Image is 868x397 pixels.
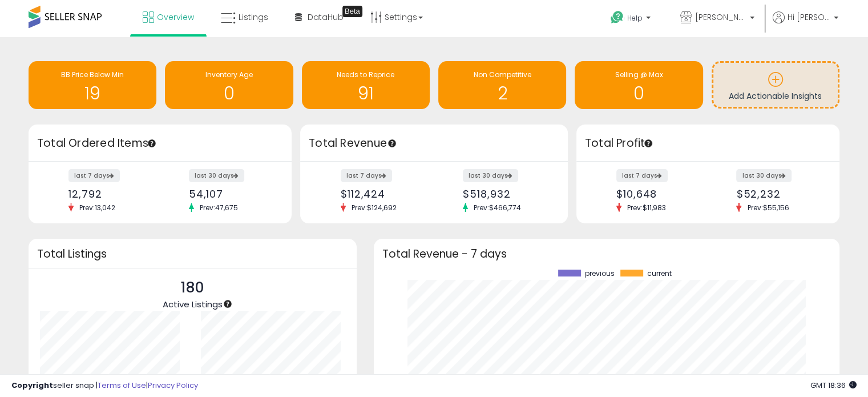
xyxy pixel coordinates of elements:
h1: 2 [444,84,560,103]
span: Active Listings [163,298,223,310]
a: Terms of Use [98,380,146,391]
a: Needs to Reprice 91 [302,61,430,109]
div: Tooltip anchor [387,138,397,149]
div: Tooltip anchor [147,138,157,149]
h1: 0 [171,84,287,103]
div: 54,107 [189,188,272,200]
span: previous [585,270,615,278]
span: Listings [239,11,268,23]
span: current [647,270,672,278]
h3: Total Ordered Items [37,135,283,151]
a: Privacy Policy [148,380,198,391]
a: Hi [PERSON_NAME] [773,11,838,37]
span: Selling @ Max [615,70,663,79]
h3: Total Revenue - 7 days [382,250,831,258]
a: Help [601,2,662,37]
span: Inventory Age [205,70,253,79]
span: Prev: $466,774 [468,203,527,212]
p: 180 [163,277,223,299]
label: last 30 days [463,169,518,182]
div: $112,424 [341,188,426,200]
span: Hi [PERSON_NAME] [788,11,830,23]
div: 12,792 [68,188,151,200]
strong: Copyright [11,380,53,391]
h1: 0 [580,84,697,103]
a: Non Competitive 2 [438,61,566,109]
span: Non Competitive [474,70,531,79]
div: seller snap | | [11,380,198,391]
div: $518,932 [463,188,548,200]
h1: 19 [34,84,151,103]
label: last 7 days [68,169,120,182]
span: Needs to Reprice [337,70,394,79]
h3: Total Listings [37,250,348,258]
i: Get Help [610,10,624,25]
a: BB Price Below Min 19 [29,61,156,109]
label: last 30 days [189,169,244,182]
label: last 7 days [341,169,392,182]
a: Selling @ Max 0 [575,61,703,109]
span: Prev: 47,675 [194,203,244,212]
label: last 30 days [736,169,792,182]
a: Inventory Age 0 [165,61,293,109]
h1: 91 [308,84,424,103]
span: Add Actionable Insights [729,90,822,102]
span: [PERSON_NAME]'s Great Goods [695,11,746,23]
span: Prev: $11,983 [621,203,672,212]
h3: Total Revenue [309,135,559,151]
span: Prev: 13,042 [74,203,121,212]
div: $52,232 [736,188,819,200]
div: Tooltip anchor [643,138,653,149]
label: last 7 days [616,169,668,182]
span: Prev: $124,692 [346,203,402,212]
h3: Total Profit [585,135,831,151]
span: DataHub [308,11,344,23]
a: Add Actionable Insights [713,63,838,107]
span: BB Price Below Min [61,70,124,79]
div: Tooltip anchor [342,6,362,17]
div: $10,648 [616,188,699,200]
span: Prev: $55,156 [741,203,794,212]
div: Tooltip anchor [223,299,233,309]
span: 2025-09-15 18:36 GMT [810,380,857,391]
span: Overview [157,11,194,23]
span: Help [627,13,643,23]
